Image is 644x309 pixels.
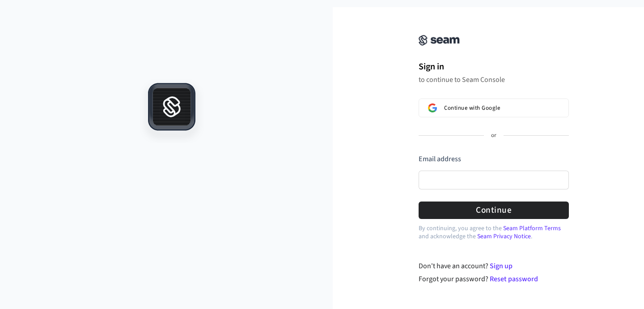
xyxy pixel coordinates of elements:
[428,103,437,112] img: Sign in with Google
[419,60,569,73] h1: Sign in
[477,232,531,241] a: Seam Privacy Notice
[419,202,569,219] button: Continue
[503,224,561,233] a: Seam Platform Terms
[419,224,569,240] p: By continuing, you agree to the and acknowledge the .
[444,104,500,112] span: Continue with Google
[419,35,460,46] img: Seam Console
[419,274,569,284] div: Forgot your password?
[490,274,538,284] a: Reset password
[419,99,569,117] button: Sign in with GoogleContinue with Google
[419,75,569,84] p: to continue to Seam Console
[419,261,569,271] div: Don't have an account?
[491,132,496,140] p: or
[490,261,513,271] a: Sign up
[419,154,461,164] label: Email address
